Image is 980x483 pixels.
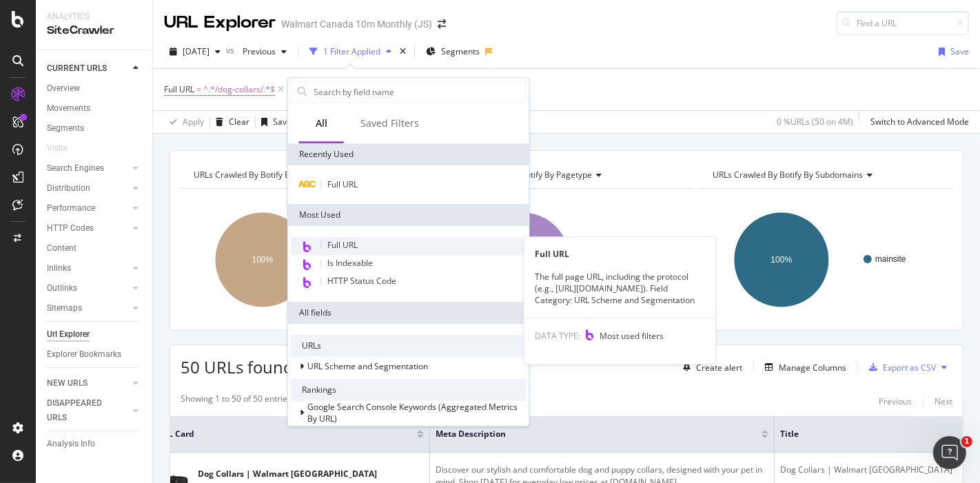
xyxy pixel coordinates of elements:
[288,204,529,226] div: Most Used
[771,255,793,265] text: 100%
[47,241,143,256] a: Content
[252,255,274,265] text: 100%
[181,356,294,378] span: 50 URLs found
[47,301,129,316] a: Sitemaps
[307,361,428,373] span: URL Scheme and Segmentation
[47,11,141,23] div: Analytics
[524,248,715,260] div: Full URL
[327,257,373,269] span: Is Indexable
[47,101,143,116] a: Movements
[883,362,936,373] div: Export as CSV
[47,121,84,136] div: Segments
[777,116,853,127] div: 0 % URLs ( 50 on 4M )
[47,201,95,216] div: Performance
[164,83,194,95] span: Full URL
[323,45,380,57] div: 1 Filter Applied
[181,393,292,409] div: Showing 1 to 50 of 50 entries
[47,347,121,362] div: Explorer Bookmarks
[935,395,952,407] div: Next
[879,393,912,409] button: Previous
[47,161,129,176] a: Search Engines
[47,221,129,236] a: HTTP Codes
[316,116,327,130] div: All
[397,45,409,59] div: times
[164,41,226,63] button: [DATE]
[47,121,143,136] a: Segments
[47,261,129,276] a: Inlinks
[183,45,210,57] span: 2025 Sep. 26th
[710,164,940,186] h4: URLs Crawled By Botify By subdomains
[47,301,82,316] div: Sitemaps
[677,356,742,378] button: Create alert
[307,401,518,424] span: Google Search Console Keywords (Aggregated Metrics By URL)
[327,239,358,251] span: Full URL
[865,111,969,133] button: Switch to Advanced Mode
[535,330,580,342] span: DATA TYPE:
[696,362,742,373] div: Create alert
[47,241,76,256] div: Content
[237,41,292,63] button: Previous
[229,116,249,127] div: Clear
[864,356,936,378] button: Export as CSV
[47,261,71,276] div: Inlinks
[451,164,681,186] h4: URLs Crawled By Botify By pagetype
[47,181,90,196] div: Distribution
[47,376,129,391] a: NEW URLS
[935,393,952,409] button: Next
[47,23,141,39] div: SiteCrawler
[198,468,377,480] div: Dog Collars | Walmart [GEOGRAPHIC_DATA]
[47,281,129,296] a: Outlinks
[961,436,972,447] span: 1
[47,396,129,425] a: DISAPPEARED URLS
[47,437,143,451] a: Analysis Info
[47,81,143,96] a: Overview
[713,169,863,181] span: URLs Crawled By Botify By subdomains
[191,164,421,186] h4: URLs Crawled By Botify By smartlink_px
[210,111,249,133] button: Clear
[47,101,90,116] div: Movements
[226,44,237,56] span: vs
[304,41,397,63] button: 1 Filter Applied
[780,428,969,440] span: Title
[194,169,345,181] span: URLs Crawled By Botify By smartlink_px
[950,45,969,57] div: Save
[600,330,664,342] span: Most used filters
[327,178,358,190] span: Full URL
[440,200,689,320] svg: A chart.
[164,11,276,34] div: URL Explorer
[441,45,480,57] span: Segments
[47,221,94,236] div: HTTP Codes
[47,376,88,391] div: NEW URLS
[291,379,527,401] div: Rankings
[47,201,129,216] a: Performance
[288,302,529,324] div: All fields
[291,335,527,357] div: URLs
[779,362,846,373] div: Manage Columns
[870,116,969,127] div: Switch to Advanced Mode
[933,41,969,63] button: Save
[196,83,201,95] span: =
[47,61,129,76] a: CURRENT URLS
[420,41,485,63] button: Segments
[288,143,529,165] div: Recently Used
[453,169,592,181] span: URLs Crawled By Botify By pagetype
[164,111,204,133] button: Apply
[700,200,948,320] svg: A chart.
[47,396,116,425] div: DISAPPEARED URLS
[181,200,429,320] div: A chart.
[879,395,912,407] div: Previous
[47,161,104,176] div: Search Engines
[436,428,741,440] span: Meta Description
[47,141,81,156] a: Visits
[438,19,446,29] div: arrow-right-arrow-left
[524,271,715,306] div: The full page URL, including the protocol (e.g., [URL][DOMAIN_NAME]). Field Category: URL Scheme ...
[47,181,129,196] a: Distribution
[933,436,966,469] iframe: Intercom live chat
[203,80,275,99] span: ^.*/dog-collars/.*$
[47,347,143,362] a: Explorer Bookmarks
[875,254,906,264] text: mainsite
[47,141,68,156] div: Visits
[237,45,276,57] span: Previous
[759,359,846,376] button: Manage Columns
[47,327,90,342] div: Url Explorer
